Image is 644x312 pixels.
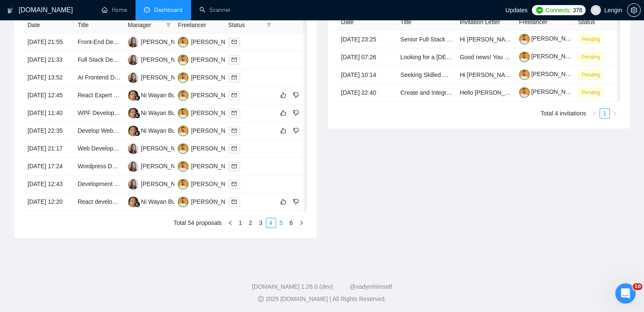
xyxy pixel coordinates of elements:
[77,38,196,45] a: Front-End Developer For Marketing Software
[232,146,237,151] span: mail
[456,14,516,30] th: Invitation Letter
[236,218,245,227] a: 1
[74,158,124,175] td: Wordpress Dev projects
[232,110,237,115] span: mail
[77,56,243,63] a: Full Stack Developer Needed for Next.js Website Development
[74,175,124,193] td: Development Team Needed for MVP Build by Early November
[77,74,208,81] a: AI Frontend Developer Needed for Next.js Project
[338,66,397,84] td: [DATE] 10:14
[7,295,637,304] div: 2025 [DOMAIN_NAME] | All Rights Reserved.
[232,93,237,98] span: mail
[610,108,620,118] button: right
[225,218,235,228] button: left
[225,218,235,228] li: Previous Page
[128,179,138,189] img: NB
[154,6,182,14] span: Dashboard
[338,30,397,48] td: [DATE] 23:25
[397,66,456,84] td: Seeking Skilled Web Designer & Developer for Roofing Company Website (WordPress/Webflow)
[74,122,124,140] td: Develop Webapp Shopify Checkout Integration & User Token System for Next.js/Supabase
[144,7,150,13] span: dashboard
[166,22,171,27] span: filter
[128,38,190,45] a: NB[PERSON_NAME]
[246,218,256,228] li: 2
[610,108,620,118] li: Next Page
[178,197,188,207] img: TM
[7,4,13,17] img: logo
[128,20,163,30] span: Manager
[291,197,301,207] button: dislike
[77,145,126,152] a: Web Development
[128,91,188,98] a: NWNi Wayan Budiarti
[627,7,640,14] span: setting
[278,108,288,118] button: like
[178,161,188,172] img: TM
[600,108,610,118] li: 1
[516,14,575,30] th: Freelancer
[128,109,188,116] a: NWNi Wayan Budiarti
[519,71,580,77] a: [PERSON_NAME]
[519,88,580,95] a: [PERSON_NAME]
[77,198,153,205] a: React developer for web app
[232,39,237,44] span: mail
[338,84,397,101] td: [DATE] 22:40
[178,109,240,116] a: TM[PERSON_NAME]
[578,88,604,97] span: Pending
[24,17,74,33] th: Date
[178,90,188,101] img: TM
[519,53,580,60] a: [PERSON_NAME]
[74,104,124,122] td: WPF Developer with AI Document Review Experience Needed
[178,55,188,65] img: TM
[397,14,456,30] th: Title
[124,17,174,33] th: Manager
[178,126,188,136] img: TM
[128,72,138,83] img: NB
[519,52,530,62] img: c1NLmzrk-0pBZjOo1nLSJnOz0itNHKTdmMHAt8VIsLFzaWqqsJDJtcFyV3OYvrqgu3
[578,89,607,96] a: Pending
[256,218,265,227] a: 3
[77,127,316,134] a: Develop Webapp Shopify Checkout Integration & User Token System for Next.js/Supabase
[134,201,140,207] img: gigradar-bm.png
[141,126,188,135] div: Ni Wayan Budiarti
[178,72,188,83] img: TM
[232,164,237,169] span: mail
[278,126,288,136] button: like
[578,71,607,78] a: Pending
[338,14,397,30] th: Date
[128,197,138,207] img: NW
[536,7,543,14] img: upwork-logo.png
[191,197,240,206] div: [PERSON_NAME]
[141,179,190,189] div: [PERSON_NAME]
[128,161,138,172] img: NB
[578,70,604,79] span: Pending
[235,218,246,228] li: 1
[74,33,124,51] td: Front-End Developer For Marketing Software
[286,218,296,228] li: 6
[401,36,474,43] a: Senior Full Stack Developer
[291,108,301,118] button: dislike
[293,198,299,205] span: dislike
[612,111,617,116] span: right
[128,37,138,47] img: NB
[191,55,240,64] div: [PERSON_NAME]
[178,127,240,134] a: TM[PERSON_NAME]
[280,198,286,205] span: like
[24,140,74,158] td: [DATE] 21:17
[575,14,634,30] th: Status
[287,218,296,227] a: 6
[178,143,188,154] img: TM
[191,108,240,118] div: [PERSON_NAME]
[128,55,138,65] img: NB
[174,17,224,33] th: Freelancer
[141,108,188,118] div: Ni Wayan Budiarti
[293,127,299,134] span: dislike
[178,56,240,63] a: TM[PERSON_NAME]
[74,193,124,211] td: React developer for web app
[178,162,240,169] a: TM[PERSON_NAME]
[178,180,240,187] a: TM[PERSON_NAME]
[592,111,597,116] span: left
[506,7,528,14] span: Updates
[164,19,173,31] span: filter
[178,91,240,98] a: TM[PERSON_NAME]
[266,218,276,228] li: 4
[232,57,237,62] span: mail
